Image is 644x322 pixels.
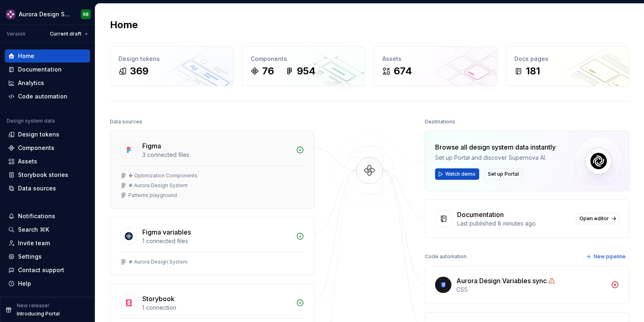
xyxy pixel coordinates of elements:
[594,253,626,260] span: New pipeline
[5,63,90,76] a: Documentation
[18,212,55,220] div: Notifications
[128,192,177,199] div: Patterns playground
[110,217,314,275] a: Figma variables1 connected files❖ Aurora Design System
[7,31,25,37] div: Version
[110,131,314,209] a: Figma3 connected files❖ Optimization Components❖ Aurora Design SystemPatterns playground
[7,118,55,124] div: Design system data
[18,130,59,139] div: Design tokens
[435,142,556,152] div: Browse all design system data instantly
[5,49,90,63] a: Home
[583,251,629,262] button: New pipeline
[5,128,90,141] a: Design tokens
[526,65,540,78] div: 181
[457,219,571,228] div: Last published 8 minutes ago
[456,286,606,294] div: CSS
[142,151,291,159] div: 3 connected files
[506,46,630,86] a: Docs pages181
[374,46,498,86] a: Assets674
[297,65,316,78] div: 954
[382,55,489,63] div: Assets
[110,46,234,86] a: Design tokens369
[425,116,455,127] div: Destinations
[488,171,519,177] span: Set up Portal
[456,276,547,286] div: Aurora Design Variables sync
[242,46,366,86] a: Components76954
[130,65,148,78] div: 369
[576,213,619,224] a: Open editor
[2,5,93,23] button: Aurora Design SystemRB
[425,251,467,262] div: Code automation
[5,237,90,250] a: Invite team
[5,155,90,168] a: Assets
[46,28,92,40] button: Current draft
[50,31,81,37] span: Current draft
[6,9,16,19] img: 35f87a10-d4cc-4919-b733-6cceb854e0f0.png
[142,227,191,237] div: Figma variables
[5,182,90,195] a: Data sources
[514,55,621,63] div: Docs pages
[18,280,31,288] div: Help
[5,210,90,223] button: Notifications
[110,18,138,31] h2: Home
[18,79,44,87] div: Analytics
[142,294,175,304] div: Storybook
[5,277,90,290] button: Help
[18,65,62,74] div: Documentation
[18,226,49,234] div: Search ⌘K
[5,168,90,181] a: Storybook stories
[262,65,274,78] div: 76
[17,311,60,317] p: Introducing Portal
[83,11,89,18] div: RB
[128,182,188,189] div: ❖ Aurora Design System
[18,52,34,60] div: Home
[18,239,50,247] div: Invite team
[128,259,188,265] div: ❖ Aurora Design System
[110,116,142,127] div: Data sources
[5,223,90,236] button: Search ⌘K
[18,144,54,152] div: Components
[18,92,67,101] div: Code automation
[5,141,90,154] a: Components
[435,154,556,162] div: Set up Portal and discover Supernova AI.
[5,76,90,89] a: Analytics
[18,184,56,192] div: Data sources
[394,65,412,78] div: 674
[5,90,90,103] a: Code automation
[17,302,49,309] p: New release!
[579,215,609,222] span: Open editor
[142,237,291,245] div: 1 connected files
[18,253,42,261] div: Settings
[18,171,68,179] div: Storybook stories
[457,210,504,219] div: Documentation
[142,141,161,151] div: Figma
[445,171,476,177] span: Watch demo
[484,168,523,180] button: Set up Portal
[19,10,71,18] div: Aurora Design System
[119,55,225,63] div: Design tokens
[128,172,197,179] div: ❖ Optimization Components
[5,250,90,263] a: Settings
[142,304,291,312] div: 1 connection
[435,168,479,180] button: Watch demo
[5,264,90,277] button: Contact support
[18,157,37,165] div: Assets
[251,55,357,63] div: Components
[18,266,64,274] div: Contact support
